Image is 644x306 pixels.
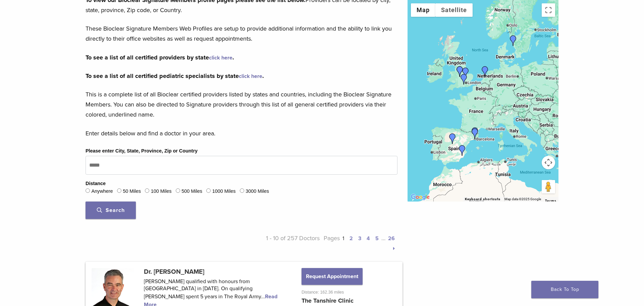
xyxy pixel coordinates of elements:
[241,233,320,253] p: 1 - 10 of 257 Doctors
[86,89,397,120] p: This is a complete list of all Bioclear certified providers listed by states and countries, inclu...
[447,133,458,144] div: Carmen Martin
[86,180,106,187] legend: Distance
[342,235,344,242] a: 1
[239,73,262,80] a: click here
[375,235,379,242] a: 5
[542,156,555,169] button: Map camera controls
[212,188,236,195] label: 1000 Miles
[91,188,113,195] label: Anywhere
[381,234,385,242] span: …
[411,3,435,17] button: Show street map
[542,3,555,17] button: Toggle fullscreen view
[457,145,468,156] div: Dr. Alvaro Ferrando
[388,235,395,242] a: 26
[542,180,555,193] button: Drag Pegman onto the map to open Street View
[504,197,541,201] span: Map data ©2025 Google
[409,193,431,202] a: Open this area in Google Maps (opens a new window)
[435,3,473,17] button: Show satellite imagery
[86,54,234,61] strong: To see a list of all certified providers by state .
[545,199,556,203] a: Terms (opens in new tab)
[86,147,198,155] label: Please enter City, State, Province, Zip or Country
[350,235,353,242] a: 2
[531,281,598,298] a: Back To Top
[123,188,141,195] label: 50 Miles
[470,127,480,138] div: Dr. Nadezwda Pinedo Piñango
[97,207,125,214] span: Search
[358,235,361,242] a: 3
[454,66,465,77] div: Dr. Claire Burgess
[460,68,471,78] div: Dr. Shuk Yin, Yip
[367,235,370,242] a: 4
[86,24,397,44] p: These Bioclear Signature Members Web Profiles are setup to provide additional information and the...
[409,193,431,202] img: Google
[302,268,363,285] button: Request Appointment
[480,66,490,77] div: Dr. Mercedes Robles-Medina
[86,202,136,219] button: Search
[86,72,264,80] strong: To see a list of all certified pediatric specialists by state .
[151,188,172,195] label: 100 Miles
[320,233,398,253] p: Pages
[86,128,397,138] p: Enter details below and find a doctor in your area.
[470,128,480,139] div: Dr. Patricia Gatón
[246,188,269,195] label: 3000 Miles
[508,35,519,46] div: Dr. Johan Hagman
[181,188,202,195] label: 500 Miles
[459,74,469,85] div: Dr. Richard Brooks
[209,54,232,61] a: click here
[465,197,500,202] button: Keyboard shortcuts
